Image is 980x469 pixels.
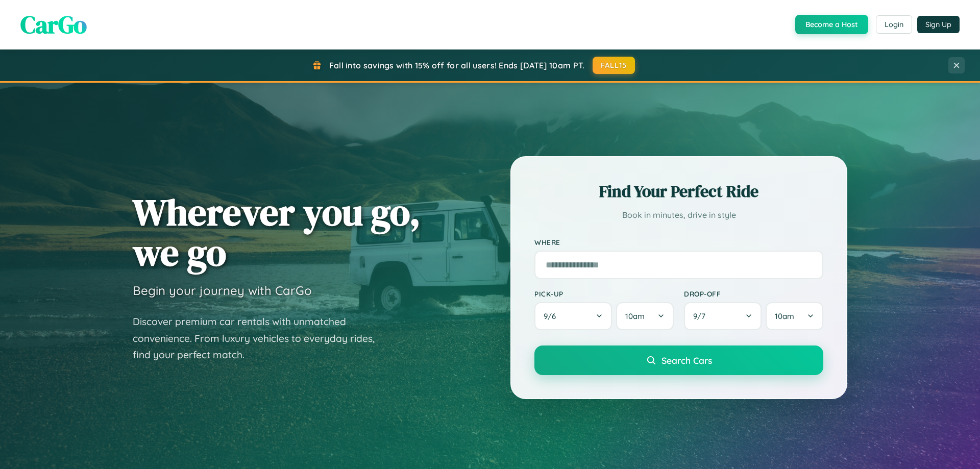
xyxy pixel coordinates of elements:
[625,311,645,321] span: 10am
[876,15,912,34] button: Login
[661,355,712,366] span: Search Cars
[775,311,794,321] span: 10am
[133,283,312,298] h3: Begin your journey with CarGo
[20,8,87,41] span: CarGo
[534,238,823,246] label: Where
[684,302,762,330] button: 9/7
[133,192,421,273] h1: Wherever you go, we go
[917,16,960,33] button: Sign Up
[534,180,823,203] h2: Find Your Perfect Ride
[795,15,868,34] button: Become a Host
[766,302,823,330] button: 10am
[534,345,823,375] button: Search Cars
[534,302,612,330] button: 9/6
[133,313,388,363] p: Discover premium car rentals with unmatched convenience. From luxury vehicles to everyday rides, ...
[534,289,674,298] label: Pick-up
[593,57,635,74] button: FALL15
[329,60,585,70] span: Fall into savings with 15% off for all users! Ends [DATE] 10am PT.
[616,302,674,330] button: 10am
[544,311,561,321] span: 9 / 6
[693,311,710,321] span: 9 / 7
[684,289,823,298] label: Drop-off
[534,208,823,223] p: Book in minutes, drive in style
